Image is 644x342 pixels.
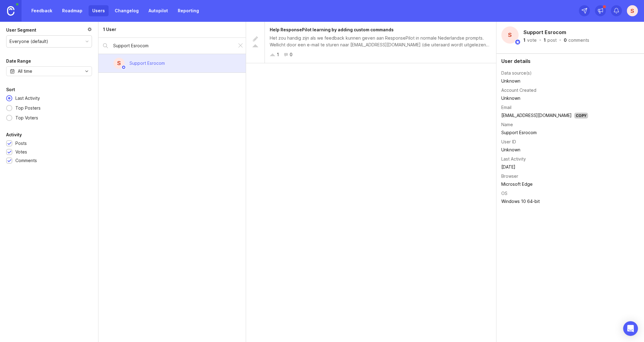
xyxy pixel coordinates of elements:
[18,68,32,75] div: All time
[89,5,109,16] a: Users
[523,38,526,42] div: 1
[568,38,589,42] div: comments
[501,104,511,111] div: Email
[522,28,567,37] h2: Support Esrocom
[82,69,92,74] svg: toggle icon
[111,5,142,16] a: Changelog
[58,5,86,16] a: Roadmap
[501,70,532,76] div: Data source(s)
[501,59,639,64] div: User details
[501,95,588,102] div: Unknown
[574,113,588,119] div: Copy
[6,86,15,93] div: Sort
[627,5,638,16] button: S
[544,38,546,42] div: 1
[501,180,588,188] td: Microsoft Edge
[501,138,516,145] div: User ID
[113,58,125,69] div: S
[501,26,519,44] div: S
[501,197,588,205] td: Windows 10 64-bit
[28,5,56,16] a: Feedback
[270,35,491,48] div: Het zou handig zijn als we feedback kunnen geven aan ResponsePilot in normale Nederlandse prompts...
[12,105,44,111] div: Top Posters
[145,5,172,16] a: Autopilot
[15,140,27,147] div: Posts
[501,129,588,137] td: Support Esrocom
[501,146,588,153] div: Unknown
[174,5,203,16] a: Reporting
[501,121,513,128] div: Name
[12,95,43,102] div: Last Activity
[121,65,126,70] img: member badge
[501,156,526,162] div: Last Activity
[15,157,37,164] div: Comments
[501,164,515,169] time: [DATE]
[539,38,542,42] div: ·
[270,27,394,32] span: Help ResponsePilot learning by adding custom commands
[564,38,567,42] div: 0
[129,60,165,67] div: Support Esrocom
[12,115,41,121] div: Top Voters
[501,190,507,197] div: OS
[501,87,536,94] div: Account Created
[501,173,518,180] div: Browser
[246,21,496,63] a: Help ResponsePilot learning by adding custom commandsHet zou handig zijn als we feedback kunnen g...
[6,57,31,65] div: Date Range
[527,38,537,42] div: vote
[501,77,588,85] td: Unknown
[6,131,22,138] div: Activity
[547,38,557,42] div: post
[559,38,562,42] div: ·
[7,6,14,16] img: Canny Home
[290,51,292,58] div: 0
[103,26,116,33] div: 1 User
[515,39,521,45] img: member badge
[277,51,279,58] div: 1
[501,113,572,118] a: [EMAIL_ADDRESS][DOMAIN_NAME]
[15,149,27,155] div: Votes
[623,321,638,336] div: Open Intercom Messenger
[113,42,232,49] input: Search by name...
[6,26,36,34] div: User Segment
[10,38,48,45] div: Everyone (default)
